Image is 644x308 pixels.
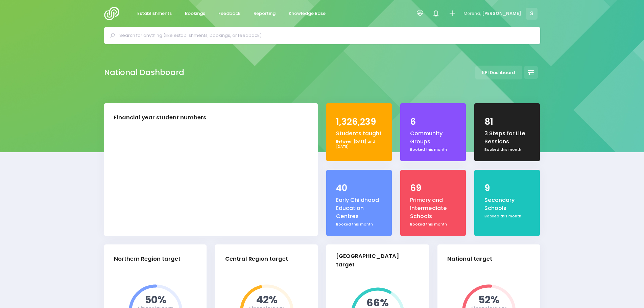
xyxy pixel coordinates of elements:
[484,147,530,152] div: Booked this month
[137,10,172,17] span: Establishments
[289,10,326,17] span: Knowledge Base
[254,10,276,17] span: Reporting
[410,182,456,195] div: 69
[336,222,382,227] div: Booked this month
[484,196,530,213] div: Secondary Schools
[410,222,456,227] div: Booked this month
[336,182,382,195] div: 40
[484,214,530,219] div: Booked this month
[119,30,531,41] input: Search for anything (like establishments, bookings, or feedback)
[463,10,481,17] span: Mōrena,
[336,252,413,269] div: [GEOGRAPHIC_DATA] target
[225,255,288,263] div: Central Region target
[482,10,521,17] span: [PERSON_NAME]
[336,196,382,221] div: Early Childhood Education Centres
[484,182,530,195] div: 9
[185,10,205,17] span: Bookings
[410,196,456,221] div: Primary and Intermediate Schools
[336,129,382,138] div: Students taught
[526,8,538,20] span: S
[218,10,240,17] span: Feedback
[447,255,492,263] div: National target
[484,129,530,146] div: 3 Steps for Life Sessions
[336,115,382,128] div: 1,326,239
[248,7,281,20] a: Reporting
[213,7,246,20] a: Feedback
[114,114,206,122] div: Financial year student numbers
[336,139,382,149] div: Between [DATE] and [DATE]
[180,7,211,20] a: Bookings
[104,68,184,77] h2: National Dashboard
[283,7,331,20] a: Knowledge Base
[410,115,456,128] div: 6
[114,255,181,263] div: Northern Region target
[132,7,177,20] a: Establishments
[410,129,456,146] div: Community Groups
[410,147,456,152] div: Booked this month
[484,115,530,128] div: 81
[104,7,123,20] img: Logo
[475,66,522,79] a: KPI Dashboard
